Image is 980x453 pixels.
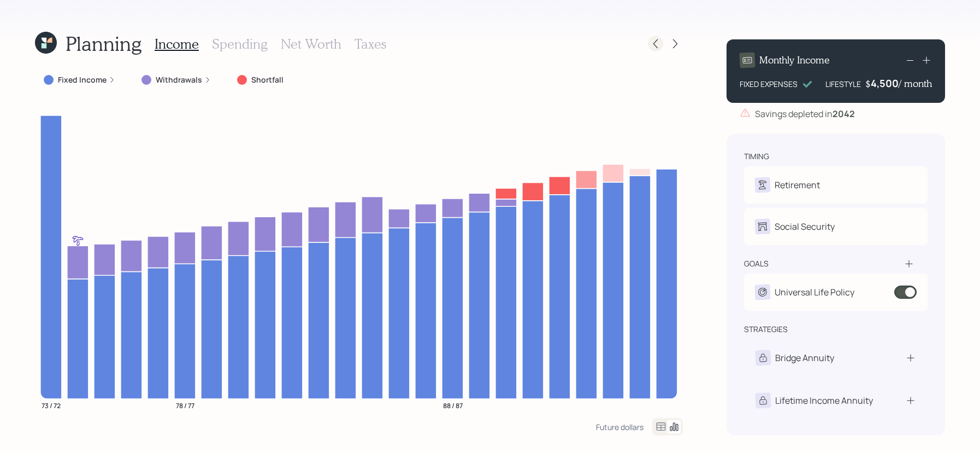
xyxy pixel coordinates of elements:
[825,78,861,90] div: LIFESTYLE
[740,78,798,90] div: FIXED EXPENSES
[596,422,644,432] div: Future dollars
[443,400,463,410] tspan: 88 / 87
[775,220,835,233] div: Social Security
[281,36,341,52] h3: Net Worth
[212,36,268,52] h3: Spending
[833,108,855,120] b: 2042
[156,74,202,85] label: Withdrawals
[251,74,284,85] label: Shortfall
[744,324,788,335] div: strategies
[744,258,769,269] div: goals
[42,400,61,410] tspan: 73 / 72
[871,77,899,90] div: 4,500
[66,32,141,55] h1: Planning
[759,54,830,66] h4: Monthly Income
[155,36,199,52] h3: Income
[176,400,194,410] tspan: 78 / 77
[58,74,107,85] label: Fixed Income
[899,78,932,90] h4: / month
[755,107,855,120] div: Savings depleted in
[355,36,386,52] h3: Taxes
[775,351,834,364] div: Bridge Annuity
[775,286,854,299] div: Universal Life Policy
[775,178,820,191] div: Retirement
[744,151,769,162] div: timing
[865,78,871,90] h4: $
[775,394,873,407] div: Lifetime Income Annuity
